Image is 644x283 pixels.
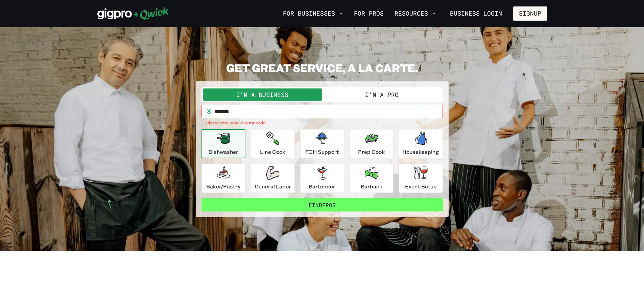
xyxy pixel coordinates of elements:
[300,164,344,193] button: Bartender
[405,182,437,190] p: Event Setup
[251,164,295,193] button: General Labor
[322,88,442,101] button: I'm a Pro
[201,164,245,193] button: Baker/Pastry
[206,120,438,126] p: Please enter a valid postal code.
[350,164,393,193] button: Barback
[260,148,285,156] p: Line Cook
[351,8,386,19] a: For Pros
[350,129,393,158] button: Prep Cook
[203,88,322,101] button: I'm a Business
[255,182,291,190] p: General Labor
[513,6,547,21] button: Signup
[361,182,382,190] p: Barback
[399,164,443,193] button: Event Setup
[300,129,344,158] button: FOH Support
[201,198,443,212] button: FindPros
[196,61,449,75] h2: GET GREAT SERVICE, A LA CARTE.
[358,148,385,156] p: Prep Cook
[402,148,439,156] p: Housekeeping
[392,8,439,19] button: Resources
[305,148,339,156] p: FOH Support
[208,148,238,156] p: Dishwasher
[251,129,295,158] button: Line Cook
[444,6,508,21] a: Business Login
[399,129,443,158] button: Housekeeping
[206,182,240,190] p: Baker/Pastry
[309,182,335,190] p: Bartender
[201,129,245,158] button: Dishwasher
[280,8,346,19] button: For Businesses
